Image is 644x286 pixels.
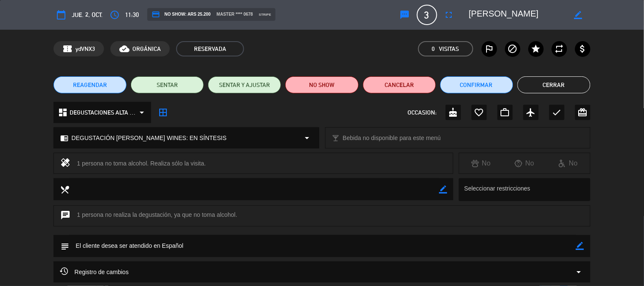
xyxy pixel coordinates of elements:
button: sms [397,7,413,22]
span: REAGENDAR [73,81,107,90]
i: arrow_drop_down [137,107,147,118]
i: check [552,107,562,118]
span: NO SHOW: ARS 25.200 [152,10,211,19]
div: 1 persona no toma alcohol. Realiza sólo la visita. [77,157,447,169]
i: dashboard [58,107,68,118]
i: sms [400,10,410,20]
div: No [503,158,546,169]
button: SENTAR Y AJUSTAR [208,76,281,93]
i: attach_money [578,44,588,54]
i: airplanemode_active [526,107,536,118]
button: Cerrar [517,76,591,93]
div: No [459,158,503,169]
i: arrow_drop_down [574,267,584,277]
i: star [531,44,541,54]
i: border_color [439,185,447,193]
button: Confirmar [440,76,513,93]
i: border_all [158,107,168,118]
span: Bebida no disponible para este menú [343,133,441,143]
i: calendar_today [56,10,66,20]
button: calendar_today [53,7,69,22]
i: cake [448,107,458,118]
button: REAGENDAR [53,76,127,93]
i: access_time [110,10,120,20]
i: local_dining [60,185,69,194]
i: subject [60,241,69,251]
i: arrow_drop_down [302,133,312,143]
span: RESERVADA [176,41,244,56]
div: No [546,158,590,169]
i: local_bar [332,134,340,142]
span: 11:30 [125,10,139,20]
span: DEGUSTACIÓN [PERSON_NAME] WINES: EN SÍNTESIS [71,133,226,143]
span: confirmation_number [62,44,73,54]
i: card_giftcard [578,107,588,118]
button: SENTAR [131,76,204,93]
span: ORGÁNICA [132,44,161,54]
button: NO SHOW [285,76,358,93]
i: fullscreen [444,10,454,20]
i: border_color [574,11,582,19]
span: OCCASION: [408,108,437,118]
i: repeat [554,44,565,54]
em: Visitas [439,44,459,54]
span: jue. 2, oct. [72,10,103,20]
span: stripe [259,12,271,17]
i: cloud_done [119,44,129,54]
i: healing [60,157,70,169]
i: favorite_border [474,107,484,118]
span: 0 [432,44,435,54]
i: block [508,44,518,54]
i: border_color [576,242,584,250]
button: access_time [107,7,122,22]
i: outlined_flag [484,44,495,54]
div: 1 persona no realiza la degustación, ya que no toma alcohol. [53,205,590,227]
button: fullscreen [442,7,457,22]
i: chrome_reader_mode [60,134,68,142]
i: chat [60,210,70,222]
span: DEGUSTACIONES ALTA c N [70,108,137,118]
span: Registro de cambios [60,267,129,277]
button: Cancelar [363,76,436,93]
i: work_outline [500,107,510,118]
i: credit_card [152,10,160,19]
span: 3 [417,5,437,25]
span: ydVNX3 [76,44,95,54]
